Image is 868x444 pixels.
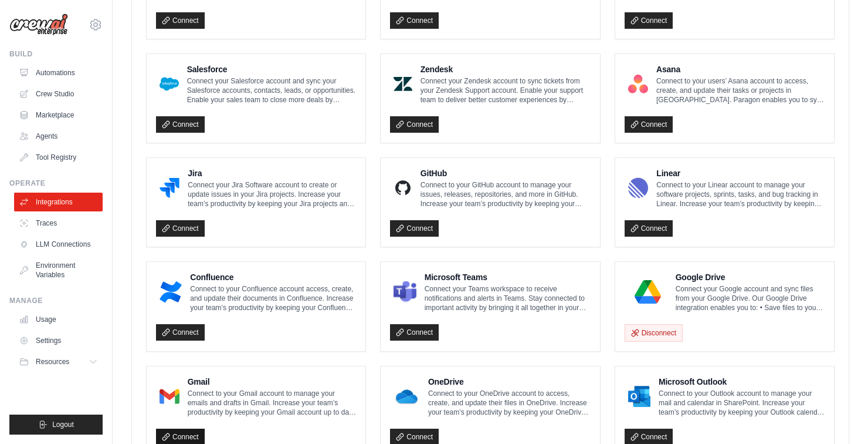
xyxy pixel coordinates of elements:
[187,63,357,75] h4: Salesforce
[425,271,591,283] h4: Microsoft Teams
[187,76,357,105] p: Connect your Salesforce account and sync your Salesforce accounts, contacts, leads, or opportunit...
[9,179,103,188] div: Operate
[190,284,356,312] p: Connect to your Confluence account access, create, and update their documents in Confluence. Incr...
[676,271,825,283] h4: Google Drive
[809,388,868,444] div: 채팅 위젯
[9,296,103,305] div: Manage
[190,271,356,283] h4: Confluence
[421,180,591,208] p: Connect to your GitHub account to manage your issues, releases, repositories, and more in GitHub....
[14,310,103,329] a: Usage
[425,284,591,312] p: Connect your Teams workspace to receive notifications and alerts in Teams. Stay connected to impo...
[9,14,68,36] img: Logo
[625,324,683,342] button: Disconnect
[14,214,103,233] a: Traces
[160,176,179,200] img: Jira Logo
[9,49,103,59] div: Build
[9,415,103,435] button: Logout
[390,116,439,133] a: Connect
[156,324,205,341] a: Connect
[390,324,439,341] a: Connect
[656,180,825,208] p: Connect to your Linear account to manage your software projects, sprints, tasks, and bug tracking...
[428,389,591,417] p: Connect to your OneDrive account to access, create, and update their files in OneDrive. Increase ...
[14,256,103,284] a: Environment Variables
[14,193,103,211] a: Integrations
[656,167,825,179] h4: Linear
[421,76,591,105] p: Connect your Zendesk account to sync tickets from your Zendesk Support account. Enable your suppo...
[14,63,103,82] a: Automations
[188,376,357,388] h4: Gmail
[156,116,205,133] a: Connect
[625,220,673,237] a: Connect
[394,72,412,96] img: Zendesk Logo
[36,357,69,366] span: Resources
[628,72,648,96] img: Asana Logo
[390,220,439,237] a: Connect
[656,63,825,75] h4: Asana
[394,280,416,304] img: Microsoft Teams Logo
[659,376,825,388] h4: Microsoft Outlook
[628,176,649,200] img: Linear Logo
[659,389,825,417] p: Connect to your Outlook account to manage your mail and calendar in SharePoint. Increase your tea...
[809,388,868,444] iframe: Chat Widget
[160,280,182,304] img: Confluence Logo
[156,220,205,237] a: Connect
[628,280,667,304] img: Google Drive Logo
[14,85,103,103] a: Crew Studio
[160,385,179,408] img: Gmail Logo
[428,376,591,388] h4: OneDrive
[156,12,205,29] a: Connect
[625,116,673,133] a: Connect
[14,352,103,371] button: Resources
[14,331,103,350] a: Settings
[14,148,103,167] a: Tool Registry
[14,106,103,125] a: Marketplace
[390,12,439,29] a: Connect
[14,235,103,254] a: LLM Connections
[394,385,420,408] img: OneDrive Logo
[625,12,673,29] a: Connect
[656,76,825,105] p: Connect to your users’ Asana account to access, create, and update their tasks or projects in [GE...
[676,284,825,312] p: Connect your Google account and sync files from your Google Drive. Our Google Drive integration e...
[52,420,74,429] span: Logout
[14,127,103,146] a: Agents
[394,176,412,200] img: GitHub Logo
[421,167,591,179] h4: GitHub
[421,63,591,75] h4: Zendesk
[628,385,650,408] img: Microsoft Outlook Logo
[188,389,357,417] p: Connect to your Gmail account to manage your emails and drafts in Gmail. Increase your team’s pro...
[160,72,179,96] img: Salesforce Logo
[188,180,356,208] p: Connect your Jira Software account to create or update issues in your Jira projects. Increase you...
[188,167,356,179] h4: Jira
